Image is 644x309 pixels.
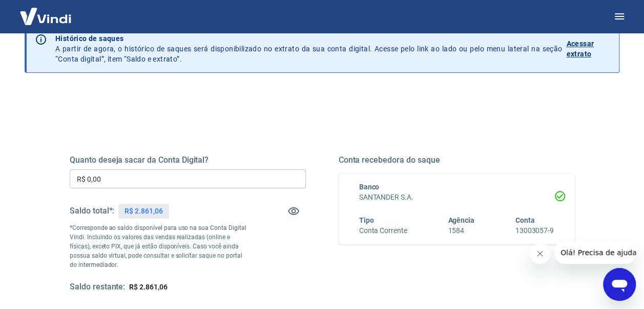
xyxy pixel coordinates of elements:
h5: Conta recebedora do saque [339,155,575,165]
iframe: Mensagem da empresa [554,241,636,264]
span: Agência [448,216,474,224]
p: *Corresponde ao saldo disponível para uso na sua Conta Digital Vindi. Incluindo os valores das ve... [70,223,246,269]
h6: Conta Corrente [359,225,407,236]
p: Acessar extrato [566,38,611,59]
span: R$ 2.861,06 [129,283,167,291]
span: Conta [515,216,534,224]
h6: SANTANDER S.A. [359,192,554,203]
h6: 13003057-9 [515,225,554,236]
span: Olá! Precisa de ajuda? [6,7,86,15]
iframe: Botão para abrir a janela de mensagens [603,268,636,301]
img: Vindi [12,1,79,32]
iframe: Fechar mensagem [530,243,550,264]
h5: Saldo total*: [70,206,114,216]
a: Acessar extrato [566,33,611,64]
span: Banco [359,183,380,191]
h5: Saldo restante: [70,282,125,293]
p: Histórico de saques [55,33,562,44]
h6: 1584 [448,225,474,236]
span: Tipo [359,216,374,224]
p: A partir de agora, o histórico de saques será disponibilizado no extrato da sua conta digital. Ac... [55,33,562,64]
h5: Quanto deseja sacar da Conta Digital? [70,155,306,165]
p: R$ 2.861,06 [124,206,162,217]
